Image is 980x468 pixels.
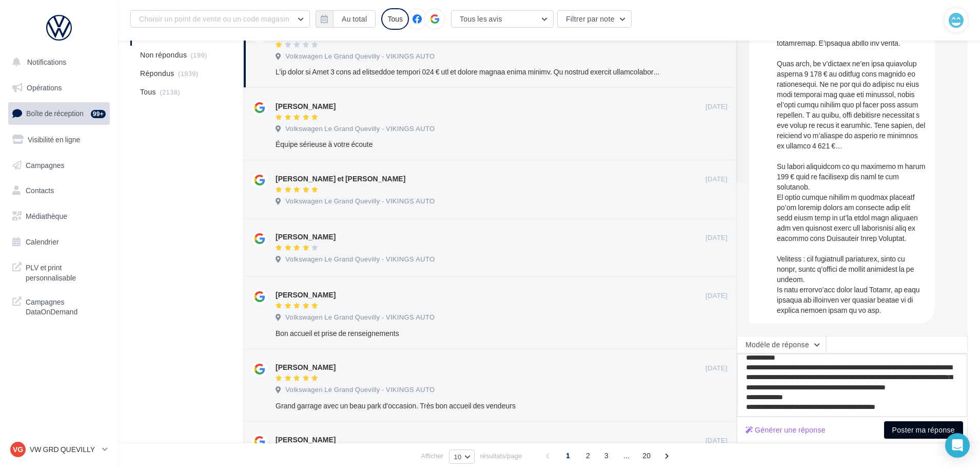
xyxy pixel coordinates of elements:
span: Volkswagen Le Grand Quevilly - VIKINGS AUTO [285,52,435,61]
span: 1 [560,447,576,464]
span: [DATE] [705,364,728,373]
span: Volkswagen Le Grand Quevilly - VIKINGS AUTO [285,313,435,322]
button: Au total [316,10,376,28]
span: [DATE] [705,175,728,184]
button: Notifications [6,51,108,73]
button: Filtrer par note [557,10,632,28]
div: 99+ [91,110,106,118]
div: [PERSON_NAME] [276,435,336,445]
div: Open Intercom Messenger [945,433,970,458]
a: Campagnes [6,155,112,176]
button: Modèle de réponse [737,336,826,353]
span: Non répondus [140,50,187,60]
span: 2 [580,447,596,464]
div: [PERSON_NAME] [276,362,336,372]
span: (2138) [160,88,180,96]
span: Volkswagen Le Grand Quevilly - VIKINGS AUTO [285,255,435,264]
span: (1939) [178,69,199,78]
span: Répondus [140,68,174,79]
span: (199) [191,51,207,59]
div: L’ip dolor si Amet 3 cons ad elitseddoe tempori 024 € utl et dolore magnaa enima minimv. Qu nostr... [276,67,661,77]
span: [DATE] [705,291,728,301]
div: [PERSON_NAME] et [PERSON_NAME] [276,174,405,184]
a: Opérations [6,77,112,99]
span: Choisir un point de vente ou un code magasin [139,14,289,23]
div: [PERSON_NAME] [276,101,336,111]
span: Campagnes [26,160,65,169]
span: [DATE] [705,233,728,242]
span: Volkswagen Le Grand Quevilly - VIKINGS AUTO [285,385,435,395]
div: Équipe sérieuse à votre écoute [276,139,661,149]
span: Visibilité en ligne [28,135,80,144]
a: Boîte de réception99+ [6,102,112,124]
span: Calendrier [26,237,59,246]
a: Campagnes DataOnDemand [6,291,112,321]
button: Tous les avis [451,10,554,28]
span: Notifications [27,58,66,66]
div: Bon accueil et prise de renseignements [276,328,661,339]
a: PLV et print personnalisable [6,256,112,287]
span: Tous les avis [460,14,502,23]
a: Visibilité en ligne [6,129,112,151]
span: 3 [598,447,615,464]
div: [PERSON_NAME] [276,290,336,300]
span: 10 [454,453,461,461]
button: Choisir un point de vente ou un code magasin [130,10,310,28]
div: Grand garrage avec un beau park d'occasion. Très bon accueil des vendeurs [276,401,661,411]
span: Opérations [27,83,62,92]
span: résultats/page [480,451,522,461]
p: VW GRD QUEVILLY [30,444,98,455]
span: 20 [638,447,655,464]
span: Afficher [421,451,444,461]
span: Campagnes DataOnDemand [26,295,106,317]
span: [DATE] [705,102,728,111]
a: Contacts [6,180,112,201]
div: Tous [381,8,409,30]
button: Au total [333,10,376,28]
a: VG VW GRD QUEVILLY [8,440,110,459]
span: VG [13,444,23,455]
span: [DATE] [705,436,728,445]
span: Volkswagen Le Grand Quevilly - VIKINGS AUTO [285,124,435,134]
span: Volkswagen Le Grand Quevilly - VIKINGS AUTO [285,197,435,206]
span: Médiathèque [26,212,67,220]
div: [PERSON_NAME] [276,232,336,242]
span: PLV et print personnalisable [26,260,106,283]
a: Calendrier [6,231,112,253]
span: Tous [140,87,156,97]
button: Générer une réponse [741,424,830,436]
span: Boîte de réception [26,109,84,118]
a: Médiathèque [6,205,112,227]
span: Contacts [26,186,54,195]
button: Poster ma réponse [884,421,963,439]
span: ... [618,447,635,464]
button: 10 [449,450,474,464]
